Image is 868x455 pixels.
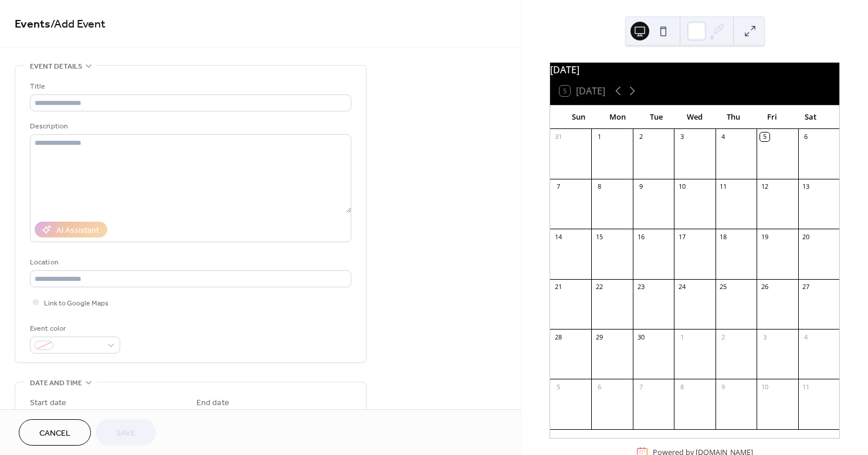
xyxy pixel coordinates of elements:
div: 31 [554,133,562,141]
div: 19 [760,232,769,241]
div: 12 [760,182,769,191]
div: [DATE] [550,63,839,77]
div: Fri [752,106,791,129]
div: 2 [636,133,645,141]
div: 29 [595,332,603,341]
div: 25 [719,283,728,291]
div: Title [30,80,349,93]
div: 7 [554,182,562,191]
a: Events [15,13,50,36]
div: 3 [760,332,769,341]
span: / Add Event [50,13,106,36]
span: Link to Google Maps [44,297,108,310]
div: Wed [676,106,714,129]
div: End date [196,397,229,409]
span: Event details [30,60,82,73]
div: 9 [719,382,728,391]
div: 3 [677,133,686,141]
div: 8 [677,382,686,391]
div: 30 [636,332,645,341]
div: 2 [719,332,728,341]
div: 16 [636,232,645,241]
div: 10 [677,182,686,191]
div: 11 [719,182,728,191]
div: 8 [595,182,603,191]
div: 20 [802,232,811,241]
div: 7 [636,382,645,391]
div: 4 [719,133,728,141]
div: 24 [677,283,686,291]
div: 14 [554,232,562,241]
div: 22 [595,283,603,291]
div: 27 [802,283,811,291]
div: Description [30,120,349,133]
div: 5 [554,382,562,391]
div: 21 [554,283,562,291]
div: 17 [677,232,686,241]
button: Cancel [19,419,91,446]
div: 4 [802,332,811,341]
div: Location [30,256,349,269]
span: Date and time [30,377,82,389]
div: 9 [636,182,645,191]
div: Sun [560,106,598,129]
div: 1 [595,133,603,141]
div: 5 [760,133,769,141]
div: 13 [802,182,811,191]
div: 15 [595,232,603,241]
div: 28 [554,332,562,341]
div: 6 [595,382,603,391]
div: Tue [637,106,676,129]
div: 11 [802,382,811,391]
div: Sat [791,106,830,129]
div: 26 [760,283,769,291]
div: 18 [719,232,728,241]
div: 23 [636,283,645,291]
span: Cancel [39,427,70,440]
div: Mon [598,106,637,129]
div: 1 [677,332,686,341]
div: Thu [714,106,752,129]
div: 10 [760,382,769,391]
div: Event color [30,322,118,335]
div: Start date [30,397,66,409]
div: 6 [802,133,811,141]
